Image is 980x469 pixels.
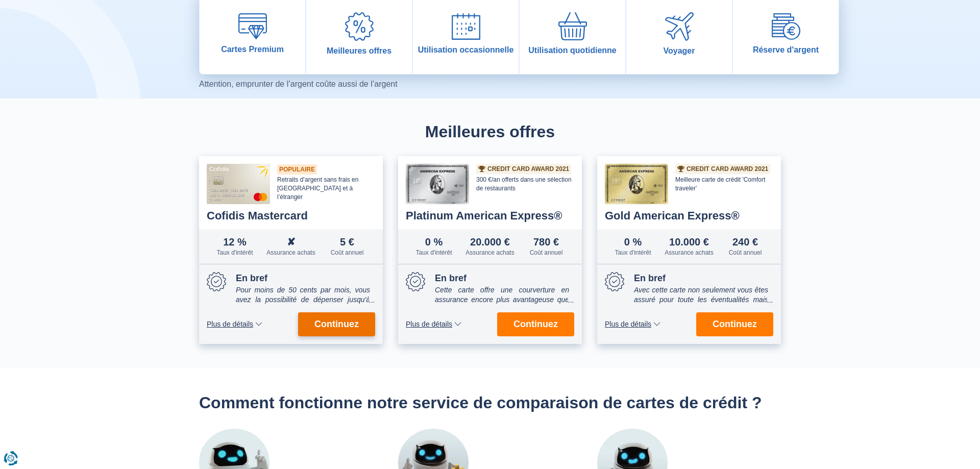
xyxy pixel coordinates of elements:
div: Coût annuel [319,249,375,256]
button: Plus de détails [207,320,262,328]
img: Cofidis Mastercard [207,164,270,204]
span: Continuez [713,319,757,329]
button: Continuez [696,312,773,336]
div: En bref [236,272,370,285]
span: Cartes Premium [221,44,284,54]
span: Continuez [314,319,359,329]
div: Meilleure carte de crédit 'Comfort traveler' [675,176,773,193]
div: Platinum American Express® [406,210,574,221]
div: Avec cette carte non seulement vous êtes assuré pour toute les éventualités mais vous récupérez a... [634,285,768,306]
div: 10.000 € [661,237,717,247]
h2: Comment fonctionne notre service de comparaison de cartes de crédit ? [199,393,781,412]
div: Taux d'intérêt [605,249,661,256]
a: Credit Card Award 2021 [478,166,569,172]
span: Voyager [664,46,695,56]
div: Assurance achats [462,249,518,256]
div: Gold American Express® [605,210,773,221]
span: Plus de détails [605,320,651,328]
img: Utilisation quotidienne [558,12,587,40]
div: Populaire [277,164,317,175]
img: Réserve d'argent [772,13,800,39]
button: Plus de détails [406,320,461,328]
div: 780 € [518,237,574,247]
span: Réserve d'argent [753,45,819,55]
div: En bref [435,272,569,285]
img: Utilisation occasionnelle [452,13,480,40]
span: Utilisation occasionnelle [418,45,514,55]
div: Coût annuel [717,249,773,256]
div: En bref [634,272,768,285]
span: Continuez [513,319,558,329]
div: 0 % [605,237,661,247]
div: Cofidis Mastercard [207,210,375,221]
button: Continuez [497,312,574,336]
div: 5 € [319,237,375,247]
span: Utilisation quotidienne [528,45,616,55]
div: Coût annuel [518,249,574,256]
img: Meilleures offres [345,12,374,41]
div: 20.000 € [462,237,518,247]
div: ✘ [263,237,319,247]
div: 0 % [406,237,462,247]
span: Plus de détails [406,320,452,328]
button: Plus de détails [605,320,660,328]
div: Cette carte offre une courverture en assurance encore plus avantageuse que la carte gold. Elle vo... [435,285,569,306]
img: Cartes Premium [238,13,267,39]
div: 240 € [717,237,773,247]
button: Continuez [298,312,375,336]
div: Retraits d’argent sans frais en [GEOGRAPHIC_DATA] et à l’étranger [277,176,375,201]
h2: Meilleures offres [199,123,781,141]
img: Platinum American Express® [406,164,469,204]
div: Pour moins de 50 cents par mois, vous avez la possibilité de dépenser jusqu'à 5.001€ de plus que ... [236,285,370,306]
div: Taux d'intérêt [406,249,462,256]
a: Credit Card Award 2021 [677,166,768,172]
span: Plus de détails [207,320,253,328]
span: Meilleures offres [327,46,391,56]
img: Voyager [665,12,694,41]
div: Assurance achats [263,249,319,256]
div: 300 €/an offerts dans une sélection de restaurants [476,176,574,193]
img: Gold American Express® [605,164,668,204]
div: 12 % [207,237,263,247]
div: Assurance achats [661,249,717,256]
div: Taux d'intérêt [207,249,263,256]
